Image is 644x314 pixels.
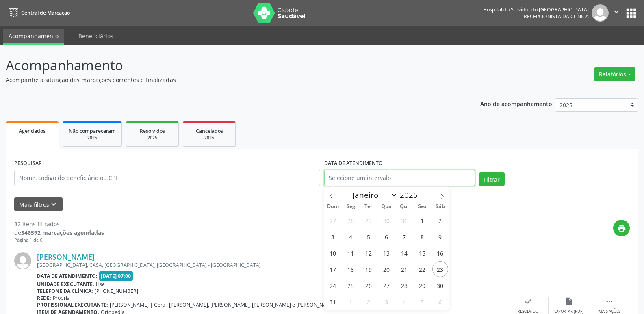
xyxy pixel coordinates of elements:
span: [PHONE_NUMBER] [95,288,138,295]
span: Agosto 28, 2025 [397,277,412,293]
span: Agosto 7, 2025 [397,229,412,245]
div: 2025 [189,135,230,141]
a: Beneficiários [73,29,119,43]
i:  [605,297,614,306]
span: Agosto 29, 2025 [414,277,430,293]
span: Julho 28, 2025 [343,212,359,228]
span: Agosto 31, 2025 [325,294,341,310]
i: insert_drive_file [564,297,573,306]
span: Setembro 2, 2025 [361,294,377,310]
span: Julho 30, 2025 [379,212,395,228]
button: print [613,220,630,236]
span: Agosto 15, 2025 [414,245,430,261]
div: Hospital do Servidor do [GEOGRAPHIC_DATA] [483,6,589,13]
label: PESQUISAR [14,157,42,170]
span: Central de Marcação [21,9,70,16]
i: print [617,224,626,233]
span: Agosto 17, 2025 [325,261,341,277]
span: Julho 31, 2025 [397,212,412,228]
b: Telefone da clínica: [37,288,93,295]
button: Relatórios [594,67,635,81]
a: Central de Marcação [6,6,70,19]
i: keyboard_arrow_down [49,200,58,209]
span: Própria [53,295,70,301]
span: Agosto 21, 2025 [397,261,412,277]
p: Ano de acompanhamento [480,98,552,108]
span: Setembro 3, 2025 [379,294,395,310]
strong: 346592 marcações agendadas [21,229,104,236]
button: Mais filtroskeyboard_arrow_down [14,197,63,212]
img: img [14,252,31,269]
span: Agosto 5, 2025 [361,229,377,245]
b: Rede: [37,295,51,301]
span: Agosto 4, 2025 [343,229,359,245]
span: Agosto 1, 2025 [414,212,430,228]
p: Acompanhe a situação das marcações correntes e finalizadas [6,76,449,84]
span: Agosto 11, 2025 [343,245,359,261]
span: Agosto 10, 2025 [325,245,341,261]
label: DATA DE ATENDIMENTO [324,157,383,170]
input: Selecione um intervalo [324,170,475,186]
span: Setembro 1, 2025 [343,294,359,310]
div: de [14,228,104,237]
span: Agendados [19,128,46,134]
button:  [609,4,624,22]
div: Página 1 de 6 [14,237,104,244]
span: Agosto 23, 2025 [432,261,448,277]
span: Julho 27, 2025 [325,212,341,228]
button: apps [624,6,638,20]
span: Qua [377,204,395,209]
span: Agosto 6, 2025 [379,229,395,245]
input: Nome, código do beneficiário ou CPF [14,170,320,186]
b: Unidade executante: [37,281,94,288]
span: Agosto 22, 2025 [414,261,430,277]
span: Não compareceram [69,128,116,134]
span: Agosto 12, 2025 [361,245,377,261]
span: Ter [360,204,377,209]
div: 2025 [132,135,173,141]
span: [DATE] 07:00 [99,271,133,281]
span: Setembro 5, 2025 [414,294,430,310]
span: Setembro 4, 2025 [397,294,412,310]
span: Seg [342,204,360,209]
i: check [524,297,533,306]
span: Agosto 27, 2025 [379,277,395,293]
a: [PERSON_NAME] [37,252,95,261]
span: Agosto 13, 2025 [379,245,395,261]
span: Agosto 30, 2025 [432,277,448,293]
select: Month [349,189,398,201]
span: [PERSON_NAME] | Geral, [PERSON_NAME], [PERSON_NAME], [PERSON_NAME] e [PERSON_NAME] [110,301,335,308]
span: Agosto 14, 2025 [397,245,412,261]
span: Agosto 2, 2025 [432,212,448,228]
span: Hse [96,281,105,288]
span: Julho 29, 2025 [361,212,377,228]
span: Agosto 25, 2025 [343,277,359,293]
a: Acompanhamento [3,29,64,45]
span: Agosto 18, 2025 [343,261,359,277]
span: Sáb [431,204,449,209]
span: Agosto 16, 2025 [432,245,448,261]
span: Setembro 6, 2025 [432,294,448,310]
span: Agosto 26, 2025 [361,277,377,293]
span: Sex [413,204,431,209]
b: Profissional executante: [37,301,108,308]
span: Recepcionista da clínica [524,13,589,20]
span: Qui [395,204,413,209]
button: Filtrar [479,172,505,186]
input: Year [397,190,424,200]
div: 82 itens filtrados [14,220,104,228]
span: Agosto 20, 2025 [379,261,395,277]
img: img [592,4,609,22]
i:  [612,7,621,16]
span: Agosto 8, 2025 [414,229,430,245]
span: Dom [324,204,342,209]
span: Agosto 3, 2025 [325,229,341,245]
span: Agosto 19, 2025 [361,261,377,277]
span: Agosto 9, 2025 [432,229,448,245]
div: [GEOGRAPHIC_DATA], CASA, [GEOGRAPHIC_DATA], [GEOGRAPHIC_DATA] - [GEOGRAPHIC_DATA] [37,262,508,269]
div: 2025 [69,135,116,141]
span: Cancelados [196,128,223,134]
span: Agosto 24, 2025 [325,277,341,293]
span: Resolvidos [140,128,165,134]
b: Data de atendimento: [37,273,98,279]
